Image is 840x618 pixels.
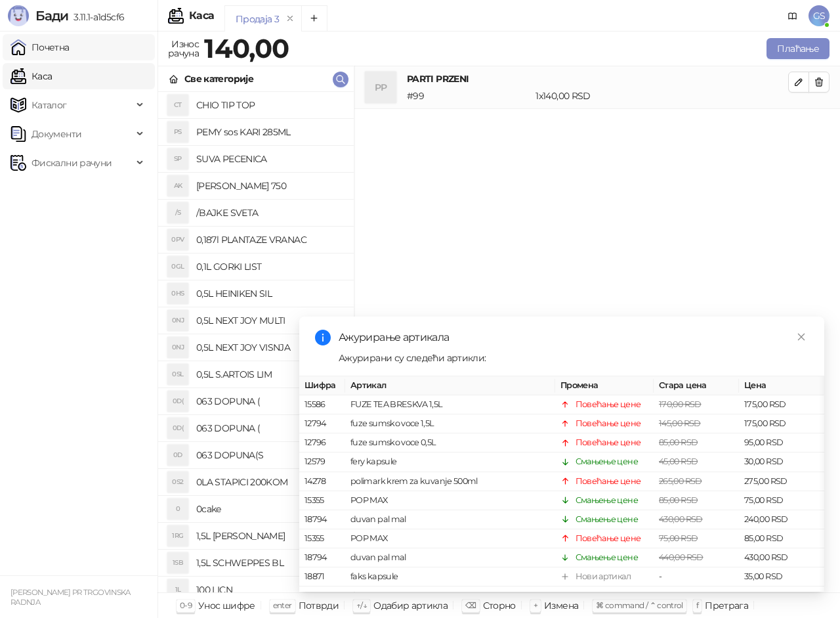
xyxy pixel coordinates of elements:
[165,35,201,62] div: Износ рачуна
[8,5,29,26] img: Logo
[158,92,354,592] div: grid
[654,567,739,586] td: -
[196,498,343,519] h4: 0cake
[794,330,808,344] a: Close
[68,11,124,23] span: 3.11.1-a1d5cf6
[345,548,555,567] td: duvan pal mal
[576,494,638,507] div: Смањење цене
[167,95,188,116] div: CT
[31,92,67,118] span: Каталог
[167,418,188,439] div: 0D(
[739,548,824,567] td: 430,00 RSD
[345,567,555,586] td: faks kapsule
[196,148,343,169] h4: SUVA PECENICA
[299,491,345,510] td: 15355
[345,491,555,510] td: POP MAX
[299,597,339,614] div: Потврди
[739,567,824,586] td: 35,00 RSD
[196,283,343,304] h4: 0,5L HEINIKEN SIL
[196,229,343,250] h4: 0,187l PLANTAZE VRANAC
[167,552,188,573] div: 1SB
[797,332,806,342] span: close
[184,72,253,86] div: Све категорије
[345,529,555,548] td: POP MAX
[576,532,641,545] div: Повећање цене
[345,376,555,395] th: Артикал
[196,552,343,573] h4: 1,5L SCHWEPPES BL
[739,529,824,548] td: 85,00 RSD
[659,418,701,428] span: 145,00 RSD
[167,148,188,169] div: SP
[167,202,188,223] div: /S
[35,8,68,24] span: Бади
[739,395,824,414] td: 175,00 RSD
[196,445,343,466] h4: 063 DOPUNA(S
[167,579,188,600] div: 1L
[739,452,824,472] td: 30,00 RSD
[659,495,698,505] span: 85,00 RSD
[659,514,703,524] span: 430,00 RSD
[299,548,345,567] td: 18794
[544,597,578,614] div: Измена
[180,600,192,610] span: 0-9
[659,456,698,466] span: 45,00 RSD
[373,597,448,614] div: Одабир артикла
[196,310,343,331] h4: 0,5L NEXT JOY MULTI
[659,475,702,485] span: 265,00 RSD
[345,433,555,452] td: fuze sumsko voce 0,5L
[301,5,327,32] button: Add tab
[576,455,638,468] div: Смањење цене
[167,498,188,519] div: 0
[189,11,214,21] div: Каса
[576,551,638,564] div: Смањење цене
[808,5,829,26] span: GS
[196,202,343,223] h4: /BAJKE SVETA
[739,472,824,491] td: 275,00 RSD
[299,567,345,586] td: 18871
[299,395,345,414] td: 15586
[465,600,476,610] span: ⌫
[534,600,537,610] span: +
[659,590,702,600] span: 247,00 RSD
[739,376,824,395] th: Цена
[576,589,638,602] div: Смањење цене
[299,452,345,472] td: 12579
[576,513,638,526] div: Смањење цене
[236,12,279,26] div: Продаја 3
[167,175,188,196] div: AK
[196,418,343,439] h4: 063 DOPUNA (
[282,13,299,24] button: remove
[167,445,188,466] div: 0D
[167,256,188,277] div: 0GL
[196,391,343,412] h4: 063 DOPUNA (
[696,600,698,610] span: f
[659,437,698,447] span: 85,00 RSD
[782,5,803,26] a: Документација
[196,337,343,358] h4: 0,5L NEXT JOY VISNJA
[739,433,824,452] td: 95,00 RSD
[739,586,824,606] td: 210,00 RSD
[659,399,702,409] span: 170,00 RSD
[596,600,683,610] span: ⌘ command / ⌃ control
[198,597,255,614] div: Унос шифре
[555,376,654,395] th: Промена
[356,600,367,610] span: ↑/↓
[766,38,829,59] button: Плаћање
[10,63,52,89] a: Каса
[196,364,343,385] h4: 0,5L S.ARTOIS LIM
[739,510,824,529] td: 240,00 RSD
[167,337,188,358] div: 0NJ
[739,491,824,510] td: 75,00 RSD
[31,121,81,147] span: Документи
[299,376,345,395] th: Шифра
[196,121,343,143] h4: PEMY sos KARI 285ML
[339,351,808,365] div: Ажурирани су следећи артикли:
[196,256,343,277] h4: 0,1L GORKI LIST
[339,330,808,345] div: Ажурирање артикала
[576,436,641,449] div: Повећање цене
[654,376,739,395] th: Стара цена
[315,330,331,345] span: info-circle
[659,533,698,543] span: 75,00 RSD
[167,472,188,493] div: 0S2
[345,452,555,472] td: fery kapsule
